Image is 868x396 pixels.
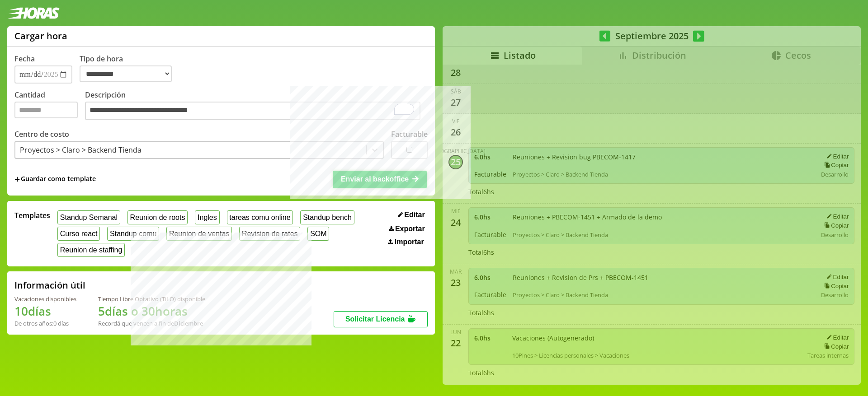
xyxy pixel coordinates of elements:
[395,210,428,219] button: Editar
[333,171,427,188] button: Enviar al backoffice
[166,227,232,241] button: Reunion de ventas
[85,90,428,123] label: Descripción
[14,90,85,123] label: Cantidad
[195,210,219,224] button: Ingles
[98,303,205,319] h1: 5 días o 30 horas
[57,227,100,241] button: Curso react
[14,174,96,184] span: +Guardar como template
[14,279,85,291] h2: Información útil
[14,54,35,64] label: Fecha
[57,243,125,257] button: Reunion de staffing
[14,102,78,118] input: Cantidad
[80,65,172,82] select: Tipo de hora
[307,227,329,241] button: SOM
[14,295,76,303] div: Vacaciones disponibles
[391,129,428,139] label: Facturable
[395,225,425,233] span: Exportar
[386,224,428,233] button: Exportar
[300,210,354,224] button: Standup bench
[395,238,424,246] span: Importar
[227,210,293,224] button: tareas comu online
[98,295,205,303] div: Tiempo Libre Optativo (TiLO) disponible
[7,7,60,19] img: logotipo
[14,129,69,139] label: Centro de costo
[98,319,205,327] div: Recordá que vencen a fin de
[14,30,67,42] h1: Cargar hora
[341,175,409,183] span: Enviar al backoffice
[334,311,428,327] button: Solicitar Licencia
[127,210,188,224] button: Reunion de roots
[345,315,405,323] span: Solicitar Licencia
[14,174,20,184] span: +
[85,102,420,121] textarea: To enrich screen reader interactions, please activate Accessibility in Grammarly extension settings
[14,319,76,327] div: De otros años: 0 días
[14,210,50,220] span: Templates
[80,54,179,84] label: Tipo de hora
[20,145,142,155] div: Proyectos > Claro > Backend Tienda
[239,227,300,241] button: Revision de rates
[107,227,159,241] button: Standup comu
[57,210,120,224] button: Standup Semanal
[174,319,203,327] b: Diciembre
[404,211,425,219] span: Editar
[14,303,76,319] h1: 10 días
